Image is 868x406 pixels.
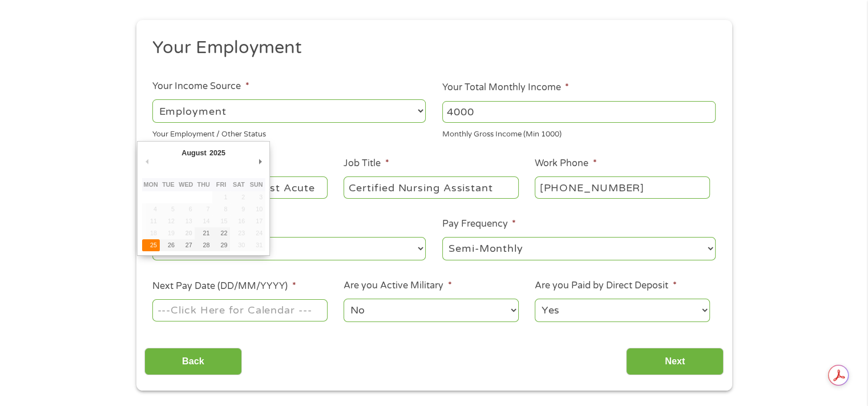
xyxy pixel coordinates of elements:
[442,125,716,140] div: Monthly Gross Income (Min 1000)
[344,158,389,170] label: Job Title
[442,101,716,123] input: 1800
[179,181,193,188] abbr: Wednesday
[152,280,296,292] label: Next Pay Date (DD/MM/YYYY)
[144,348,242,376] input: Back
[535,158,596,170] label: Work Phone
[442,218,516,230] label: Pay Frequency
[195,227,212,239] button: 21
[195,239,212,251] button: 28
[626,348,724,376] input: Next
[250,181,263,188] abbr: Sunday
[152,125,426,140] div: Your Employment / Other Status
[197,181,210,188] abbr: Thursday
[162,181,175,188] abbr: Tuesday
[152,299,327,321] input: Use the arrow keys to pick a date
[535,176,709,198] input: (231) 754-4010
[144,181,158,188] abbr: Monday
[152,37,707,59] h2: Your Employment
[535,280,676,292] label: Are you Paid by Direct Deposit
[216,181,226,188] abbr: Friday
[344,176,518,198] input: Cashier
[177,239,195,251] button: 27
[344,280,451,292] label: Are you Active Military
[255,154,265,170] button: Next Month
[142,239,160,251] button: 25
[142,154,152,170] button: Previous Month
[212,239,230,251] button: 29
[180,146,208,161] div: August
[208,146,227,161] div: 2025
[160,239,177,251] button: 26
[212,227,230,239] button: 22
[152,81,249,93] label: Your Income Source
[233,181,245,188] abbr: Saturday
[442,82,569,94] label: Your Total Monthly Income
